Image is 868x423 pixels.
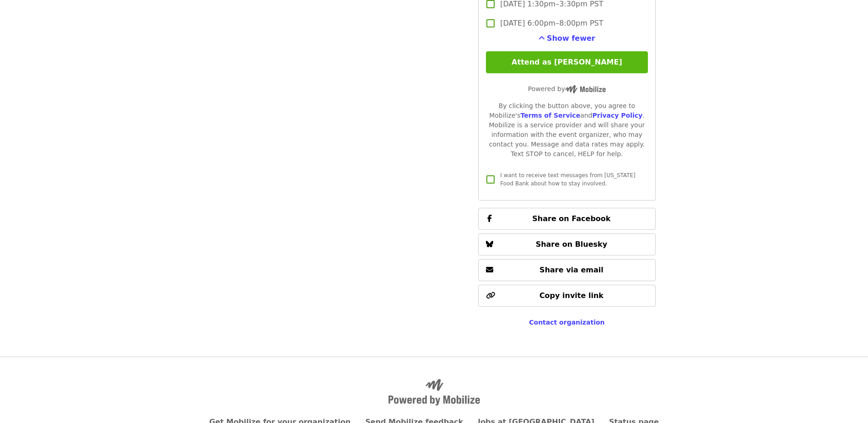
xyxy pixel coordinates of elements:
[520,112,580,119] a: Terms of Service
[478,208,655,230] button: Share on Facebook
[536,240,608,249] span: Share on Bluesky
[478,285,655,307] button: Copy invite link
[547,34,595,43] span: Show fewer
[478,259,655,281] button: Share via email
[486,101,647,159] div: By clicking the button above, you agree to Mobilize's and . Mobilize is a service provider and wi...
[388,379,480,406] img: Powered by Mobilize
[529,319,604,326] a: Contact organization
[486,51,647,73] button: Attend as [PERSON_NAME]
[539,266,604,274] span: Share via email
[500,172,635,187] span: I want to receive text messages from [US_STATE] Food Bank about how to stay involved.
[539,33,595,44] button: See more timeslots
[500,18,603,29] span: [DATE] 6:00pm–8:00pm PST
[592,112,642,119] a: Privacy Policy
[478,233,655,255] button: Share on Bluesky
[532,214,610,223] span: Share on Facebook
[528,85,606,92] span: Powered by
[565,85,606,93] img: Powered by Mobilize
[539,291,604,300] span: Copy invite link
